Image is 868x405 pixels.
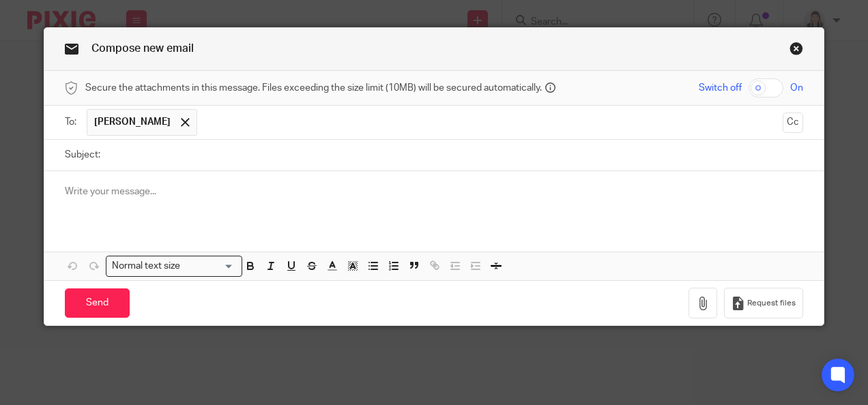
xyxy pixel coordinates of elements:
span: [PERSON_NAME] [94,115,171,129]
input: Search for option [185,259,234,273]
button: Request files [724,288,803,318]
a: Close this dialog window [790,42,803,60]
div: Search for option [106,256,242,277]
span: On [790,81,803,95]
span: Compose new email [91,43,194,54]
label: To: [65,115,80,129]
span: Request files [747,298,796,309]
span: Switch off [699,81,742,95]
span: Secure the attachments in this message. Files exceeding the size limit (10MB) will be secured aut... [85,81,542,95]
span: Normal text size [109,259,184,273]
label: Subject: [65,148,100,162]
input: Send [65,288,130,318]
button: Cc [783,112,803,133]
